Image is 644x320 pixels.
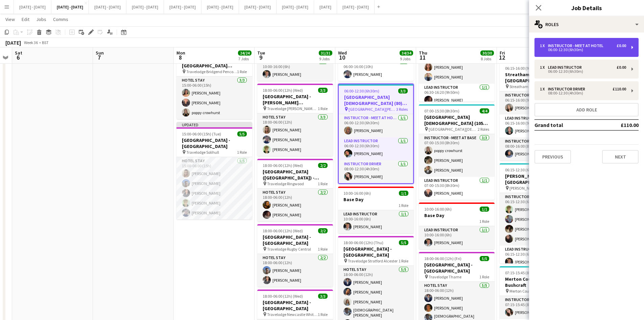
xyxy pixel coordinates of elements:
span: 1 Role [399,203,408,208]
app-card-role: Instructor - Meet at Base1/107:15-15:45 (8h30m)[PERSON_NAME] [500,296,575,319]
span: 24/24 [238,50,252,56]
h3: [GEOGRAPHIC_DATA] ([GEOGRAPHIC_DATA]) - [GEOGRAPHIC_DATA] [257,169,333,181]
div: Instructor Driver [548,87,588,91]
div: 06:00-12:30 (6h30m) [540,70,626,73]
span: 30/30 [480,50,494,56]
h3: Base Day [338,196,414,202]
app-job-card: 07:00-15:30 (8h30m)4/4[GEOGRAPHIC_DATA][DEMOGRAPHIC_DATA] (105) Mission Possible [GEOGRAPHIC_DATA... [419,104,495,200]
td: £110.00 [598,120,639,130]
app-card-role: Lead Instructor1/110:00-16:00 (6h)[PERSON_NAME] [419,226,495,249]
span: Travelodge [PERSON_NAME] M6 Northbound [267,106,318,111]
span: Tue [257,50,265,56]
h3: [GEOGRAPHIC_DATA] - [GEOGRAPHIC_DATA] [257,234,333,246]
span: Mon [176,50,185,56]
app-card-role: Instructor - Meet at Base1/106:15-16:00 (9h45m)[PERSON_NAME] [500,91,575,114]
span: Week 36 [22,40,39,45]
span: 10:00-16:00 (6h) [424,207,452,212]
span: 11 [418,54,427,61]
span: 06:15-12:30 (6h15m) [505,167,540,172]
div: £110.00 [613,87,626,91]
span: 1 Role [479,219,489,224]
span: 18:00-06:00 (12h) (Thu) [343,240,383,245]
app-job-card: 18:00-06:00 (12h) (Wed)2/2[GEOGRAPHIC_DATA] ([GEOGRAPHIC_DATA]) - [GEOGRAPHIC_DATA] Travelodge Ri... [257,159,333,221]
span: Wed [338,50,347,56]
span: 18:00-06:00 (12h) (Wed) [263,88,303,93]
span: 1 Role [479,274,489,279]
app-card-role: Hotel Stay2/218:00-06:00 (12h)[PERSON_NAME][PERSON_NAME] [257,189,333,221]
button: [DATE] - [DATE] [51,0,89,14]
div: 08:00-12:30 (4h30m) [540,91,626,95]
span: Sun [96,50,104,56]
div: 9 Jobs [319,56,332,61]
span: 5/5 [237,131,247,136]
button: [DATE] [314,0,337,14]
a: Comms [50,15,71,24]
span: 18:00-06:00 (12h) (Wed) [263,163,303,168]
app-card-role: Lead Instructor1/110:00-16:00 (6h)[PERSON_NAME] [257,58,333,81]
app-card-role: Instructor - Meet at School1/108:00-16:00 (8h)[PERSON_NAME] [500,137,575,161]
button: [DATE] - [DATE] [164,0,201,14]
app-card-role: Hotel Stay5/515:00-06:00 (15h)[PERSON_NAME][PERSON_NAME][PERSON_NAME][PERSON_NAME][PERSON_NAME] [176,157,252,219]
span: 34/34 [400,50,413,56]
span: Travelodge Rugby Central [267,247,311,252]
span: 3/3 [398,88,408,93]
span: Travelodge Bridgend Pencoed [186,69,237,74]
span: 18:00-06:00 (12h) (Wed) [263,228,303,233]
div: 06:15-16:00 (9h45m)3/3Streatham & [GEOGRAPHIC_DATA] (90) Hub Streatham & [GEOGRAPHIC_DATA]3 Roles... [500,62,575,161]
div: 1 x [540,87,548,91]
div: BST [42,40,49,45]
td: Grand total [534,120,598,130]
h3: [GEOGRAPHIC_DATA] - [GEOGRAPHIC_DATA] [338,246,414,258]
h3: [PERSON_NAME][GEOGRAPHIC_DATA] (180) Hub (Half Day AM) [500,173,575,185]
button: [DATE] - [DATE] [126,0,164,14]
h3: Base Day [419,212,495,218]
button: Add role [534,103,639,116]
div: £0.00 [617,65,626,70]
app-job-card: 18:00-06:00 (12h) (Wed)2/2[GEOGRAPHIC_DATA] - [GEOGRAPHIC_DATA] Travelodge Rugby Central1 RoleHot... [257,224,333,287]
span: 06:00-12:30 (6h30m) [344,88,379,93]
app-card-role: Lead Instructor1/106:00-12:30 (6h30m)[PERSON_NAME] [339,137,413,160]
div: [DATE] [5,39,21,46]
span: 31/31 [319,50,332,56]
button: [DATE] - [DATE] [337,0,375,14]
span: Comms [53,16,68,22]
app-card-role: Instructor - Meet at Hotel1/106:00-12:30 (6h30m)[PERSON_NAME] [339,114,413,137]
span: 07:15-15:45 (8h30m) [505,270,540,275]
span: Sat [15,50,22,56]
span: [GEOGRAPHIC_DATA][PERSON_NAME] [349,107,396,112]
span: 10 [337,54,347,61]
app-job-card: 18:00-06:00 (12h) (Wed)3/3[GEOGRAPHIC_DATA] - [PERSON_NAME][GEOGRAPHIC_DATA] Travelodge [PERSON_N... [257,84,333,156]
div: 1 x [540,43,548,48]
span: 2/2 [318,163,328,168]
app-job-card: 10:00-16:00 (6h)1/1Base Day1 RoleLead Instructor1/110:00-16:00 (6h)[PERSON_NAME] [419,202,495,249]
app-card-role: Lead Instructor1/110:00-16:00 (6h)[PERSON_NAME] [338,210,414,233]
h3: [GEOGRAPHIC_DATA][DEMOGRAPHIC_DATA] (80) Hub (Half Day AM) [339,94,413,106]
span: 1 Role [318,106,328,111]
div: Instructor - Meet at Hotel [548,43,606,48]
span: 5/5 [399,240,408,245]
app-job-card: 10:00-16:00 (6h)1/1Base Day1 RoleLead Instructor1/110:00-16:00 (6h)[PERSON_NAME] [338,187,414,233]
h3: [GEOGRAPHIC_DATA] - [GEOGRAPHIC_DATA] [257,299,333,312]
span: 1 Role [318,312,328,317]
div: 06:00-12:30 (6h30m) [540,48,626,51]
button: [DATE] - [DATE] [89,0,126,14]
button: Previous [534,150,571,164]
app-card-role: Lead Instructor1/106:30-16:20 (9h50m)[PERSON_NAME] [419,84,495,107]
span: 1 Role [318,181,328,186]
span: 3/3 [318,88,328,93]
button: [DATE] - [DATE] [201,0,239,14]
span: Travelodge Solihull [186,150,219,155]
span: 10:00-16:00 (6h) [343,191,371,196]
span: Merton Court Prep [509,289,540,294]
div: 8 Jobs [481,56,494,61]
h3: Job Details [529,3,644,12]
div: 7 Jobs [238,56,251,61]
div: 1 x [540,65,548,70]
span: View [5,16,15,22]
span: 15:00-06:00 (15h) (Tue) [182,131,221,136]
